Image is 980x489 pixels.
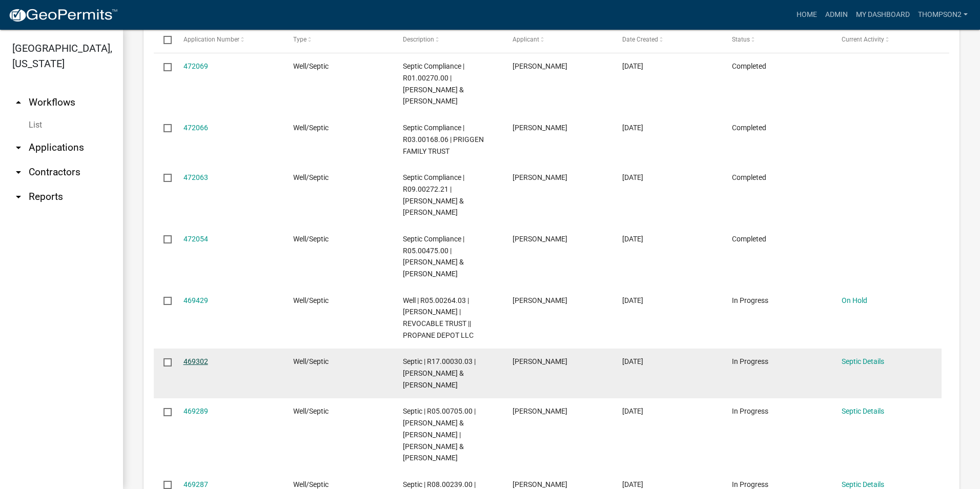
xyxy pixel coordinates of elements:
a: 472066 [183,124,208,132]
span: Well/Septic [293,296,329,304]
datatable-header-cell: Applicant [503,28,612,52]
span: Septic Compliance | R03.00168.06 | PRIGGEN FAMILY TRUST [403,124,484,155]
span: Darrin [513,173,567,181]
a: Septic Details [842,407,884,415]
span: Darrin [513,235,567,243]
span: Septic | R17.00030.03 | ADAM R & SARA L ZICH [403,357,476,389]
span: Current Activity [842,36,884,43]
span: Status [732,36,750,43]
span: Well/Septic [293,407,329,415]
span: Well/Septic [293,62,329,70]
span: Septic Compliance | R09.00272.21 | JOSEPH M & JANE M RODRIGUEZ [403,173,464,216]
a: 469289 [183,407,208,415]
a: My Dashboard [852,5,914,25]
span: Completed [732,124,766,132]
span: In Progress [732,407,768,415]
span: Darrin [513,124,567,132]
i: arrow_drop_down [12,166,25,178]
datatable-header-cell: Select [154,28,173,52]
span: Date Created [622,36,658,43]
span: Well/Septic [293,124,329,132]
span: Description [403,36,434,43]
a: 469429 [183,296,208,304]
span: Completed [732,235,766,243]
span: In Progress [732,357,768,365]
span: Septic Compliance | R01.00270.00 | MICHAEL A & MOLLY M LINDHART [403,62,464,105]
a: 472069 [183,62,208,70]
datatable-header-cell: Current Activity [832,28,942,52]
span: Completed [732,62,766,70]
i: arrow_drop_down [12,191,25,203]
a: 472063 [183,173,208,181]
a: Septic Details [842,480,884,488]
span: 08/26/2025 [622,296,643,304]
a: 469302 [183,357,208,365]
span: 09/02/2025 [622,62,643,70]
i: arrow_drop_down [12,141,25,154]
span: Septic Compliance | R05.00475.00 | ROLAND D & DOROTHY K KALLSTROM [403,235,464,278]
span: 09/02/2025 [622,235,643,243]
span: 08/26/2025 [622,357,643,365]
a: On Hold [842,296,867,304]
datatable-header-cell: Description [393,28,503,52]
span: 09/02/2025 [622,124,643,132]
span: Well/Septic [293,480,329,488]
span: Application Number [183,36,239,43]
datatable-header-cell: Status [722,28,832,52]
span: Shari Bartlett [513,296,567,304]
datatable-header-cell: Type [283,28,393,52]
span: Well | R05.00264.03 | ALAN H THORSON | REVOCABLE TRUST || PROPANE DEPOT LLC [403,296,474,339]
datatable-header-cell: Application Number [173,28,283,52]
span: Septic | R05.00705.00 | RICHARD R & MARCIE L BILLINGS | GARY E & MARY KAY JAGOE [403,407,476,462]
a: Septic Details [842,357,884,365]
a: Home [792,5,821,25]
span: In Progress [732,296,768,304]
a: Thompson2 [914,5,972,25]
span: Applicant [513,36,539,43]
span: In Progress [732,480,768,488]
a: 469287 [183,480,208,488]
span: Shari Bartlett [513,357,567,365]
span: Well/Septic [293,173,329,181]
span: 08/26/2025 [622,407,643,415]
i: arrow_drop_up [12,96,25,109]
span: Shari Bartlett [513,407,567,415]
span: 08/26/2025 [622,480,643,488]
span: Darrin [513,62,567,70]
datatable-header-cell: Date Created [612,28,722,52]
span: Well/Septic [293,235,329,243]
span: Type [293,36,307,43]
a: 472054 [183,235,208,243]
span: Shari Bartlett [513,480,567,488]
span: Completed [732,173,766,181]
a: Admin [821,5,852,25]
span: 09/02/2025 [622,173,643,181]
span: Well/Septic [293,357,329,365]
